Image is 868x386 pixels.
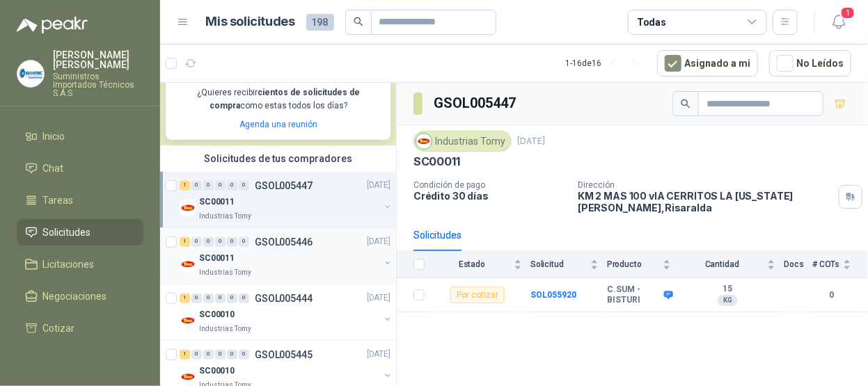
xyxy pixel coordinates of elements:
[413,190,567,202] p: Crédito 30 días
[255,181,313,191] p: GSOL005447
[215,181,226,191] div: 0
[199,195,235,209] p: SC00011
[530,259,587,269] span: Solicitud
[191,237,202,247] div: 0
[530,251,607,278] th: Solicitud
[203,350,214,360] div: 0
[17,251,143,278] a: Licitaciones
[578,190,833,214] p: KM 2 MAS 100 vIA CERRITOS LA [US_STATE] [PERSON_NAME] , Risaralda
[255,350,313,360] p: GSOL005445
[174,86,382,113] p: ¿Quieres recibir como estas todos los días?
[17,61,44,87] img: Company Logo
[199,364,235,378] p: SC00010
[160,145,396,172] div: Solicitudes de tus compradores
[367,235,390,248] p: [DATE]
[413,227,461,243] div: Solicitudes
[180,237,190,247] div: 1
[43,321,75,336] span: Cotizar
[199,323,251,335] p: Industrias Tomy
[227,237,237,247] div: 0
[769,50,851,77] button: No Leídos
[637,15,666,30] div: Todas
[180,234,393,278] a: 1 0 0 0 0 0 GSOL005446[DATE] Company LogoSC00011Industrias Tomy
[607,284,661,306] b: C.SUM - BISTURI
[199,267,251,278] p: Industrias Tomy
[17,187,143,214] a: Tareas
[416,134,432,149] img: Company Logo
[53,72,143,97] p: Suministros Importados Técnicos S.A.S
[413,154,460,169] p: SC00011
[180,256,196,273] img: Company Logo
[215,293,226,303] div: 0
[43,161,64,176] span: Chat
[199,252,235,265] p: SC00011
[43,129,65,144] span: Inicio
[812,289,851,302] b: 0
[657,50,758,77] button: Asignado a mi
[517,135,545,148] p: [DATE]
[227,293,237,303] div: 0
[718,295,738,306] div: KG
[43,289,107,304] span: Negociaciones
[180,312,196,329] img: Company Logo
[607,259,660,269] span: Producto
[239,237,249,247] div: 0
[203,293,214,303] div: 0
[433,259,511,269] span: Estado
[367,291,390,305] p: [DATE]
[191,350,202,360] div: 0
[17,123,143,150] a: Inicio
[43,193,74,208] span: Tareas
[679,259,764,269] span: Cantidad
[203,237,214,247] div: 0
[17,283,143,309] a: Negociaciones
[215,237,226,247] div: 0
[180,200,196,216] img: Company Logo
[679,251,784,278] th: Cantidad
[812,251,868,278] th: # COTs
[191,181,202,191] div: 0
[43,257,95,272] span: Licitaciones
[607,251,679,278] th: Producto
[191,293,202,303] div: 0
[433,251,530,278] th: Estado
[180,290,393,335] a: 1 0 0 0 0 0 GSOL005444[DATE] Company LogoSC00010Industrias Tomy
[413,180,567,190] p: Condición de pago
[210,88,360,111] b: cientos de solicitudes de compra
[255,293,313,303] p: GSOL005444
[203,181,214,191] div: 0
[180,293,190,303] div: 1
[239,293,249,303] div: 0
[43,225,91,240] span: Solicitudes
[17,219,143,246] a: Solicitudes
[180,350,190,360] div: 1
[206,12,295,32] h1: Mis solicitudes
[306,14,334,31] span: 198
[354,17,363,26] span: search
[227,350,237,360] div: 0
[530,290,576,300] a: SOL055920
[180,181,190,191] div: 1
[812,259,840,269] span: # COTs
[784,251,812,278] th: Docs
[840,6,855,19] span: 1
[199,308,235,321] p: SC00010
[450,287,505,303] div: Por cotizar
[53,50,143,70] p: [PERSON_NAME] [PERSON_NAME]
[565,52,646,74] div: 1 - 16 de 16
[239,350,249,360] div: 0
[199,211,251,222] p: Industrias Tomy
[239,181,249,191] div: 0
[17,315,143,341] a: Cotizar
[679,284,775,295] b: 15
[578,180,833,190] p: Dirección
[826,10,851,35] button: 1
[367,348,390,361] p: [DATE]
[413,131,512,152] div: Industrias Tomy
[239,120,317,129] a: Agenda una reunión
[17,155,143,182] a: Chat
[180,369,196,385] img: Company Logo
[434,93,518,114] h3: GSOL005447
[215,350,226,360] div: 0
